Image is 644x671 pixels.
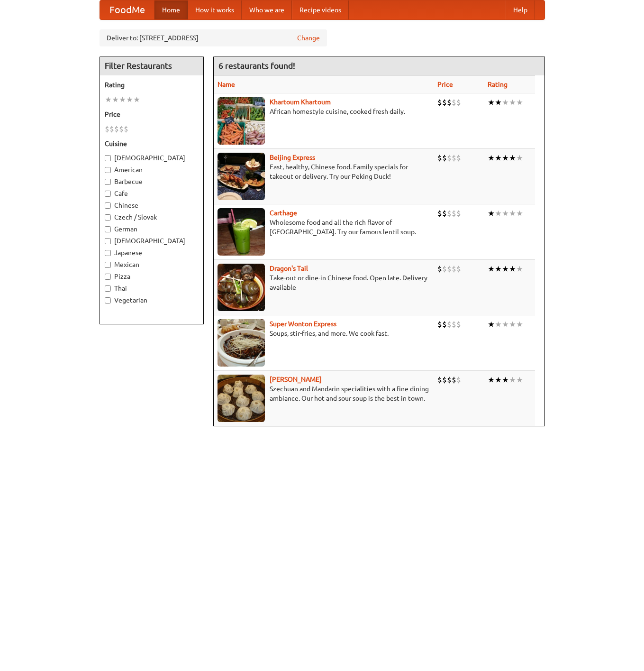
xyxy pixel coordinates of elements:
label: Chinese [105,201,199,210]
li: $ [447,153,452,163]
li: $ [447,208,452,219]
b: Khartoum Khartoum [270,98,331,106]
a: Help [506,0,535,19]
h5: Price [105,110,199,119]
li: ★ [488,97,495,108]
img: shandong.jpg [218,375,265,422]
label: Japanese [105,248,199,257]
label: [DEMOGRAPHIC_DATA] [105,153,199,163]
li: ★ [105,94,112,105]
li: $ [452,264,456,274]
li: $ [109,124,114,134]
li: ★ [516,264,523,274]
p: Soups, stir-fries, and more. We cook fast. [218,329,430,338]
li: ★ [502,375,509,385]
li: ★ [516,319,523,330]
li: ★ [502,208,509,219]
label: Cafe [105,189,199,198]
li: ★ [516,208,523,219]
li: $ [456,375,461,385]
label: Vegetarian [105,295,199,305]
p: Szechuan and Mandarin specialities with a fine dining ambiance. Our hot and sour soup is the best... [218,384,430,403]
label: American [105,165,199,175]
li: $ [437,264,442,274]
li: ★ [509,375,516,385]
img: carthage.jpg [218,208,265,256]
a: Home [154,0,188,19]
a: Recipe videos [292,0,349,19]
li: ★ [516,97,523,108]
img: beijing.jpg [218,153,265,200]
li: $ [437,208,442,219]
li: ★ [488,208,495,219]
li: ★ [495,97,502,108]
li: ★ [495,375,502,385]
li: $ [456,208,461,219]
li: $ [452,375,456,385]
li: $ [442,319,447,330]
li: $ [456,153,461,163]
li: ★ [516,153,523,163]
input: Cafe [105,191,111,197]
input: German [105,226,111,232]
input: Czech / Slovak [105,214,111,221]
a: [PERSON_NAME] [270,376,322,383]
li: $ [447,264,452,274]
b: Beijing Express [270,154,315,161]
li: ★ [488,319,495,330]
li: $ [442,97,447,108]
li: $ [452,153,456,163]
a: Price [437,81,453,88]
li: $ [437,153,442,163]
h4: Filter Restaurants [100,56,203,75]
label: Czech / Slovak [105,212,199,222]
input: Chinese [105,202,111,209]
input: Thai [105,285,111,292]
p: Wholesome food and all the rich flavor of [GEOGRAPHIC_DATA]. Try our famous lentil soup. [218,218,430,237]
li: ★ [502,264,509,274]
li: ★ [502,97,509,108]
li: $ [119,124,124,134]
p: Take-out or dine-in Chinese food. Open late. Delivery available [218,273,430,292]
h5: Cuisine [105,139,199,148]
img: superwonton.jpg [218,319,265,367]
a: Carthage [270,209,297,217]
li: $ [442,375,447,385]
a: Dragon's Tail [270,265,308,272]
li: $ [456,319,461,330]
label: Pizza [105,272,199,281]
li: ★ [509,319,516,330]
li: $ [456,97,461,108]
li: ★ [119,94,126,105]
label: Barbecue [105,177,199,186]
img: khartoum.jpg [218,97,265,145]
label: Mexican [105,260,199,269]
li: $ [447,97,452,108]
li: $ [105,124,109,134]
label: [DEMOGRAPHIC_DATA] [105,236,199,246]
p: African homestyle cuisine, cooked fresh daily. [218,107,430,116]
h5: Rating [105,80,199,90]
label: Thai [105,284,199,293]
input: American [105,167,111,173]
li: $ [452,208,456,219]
li: ★ [126,94,133,105]
li: $ [447,319,452,330]
input: Japanese [105,250,111,256]
li: ★ [509,153,516,163]
li: ★ [112,94,119,105]
li: ★ [502,319,509,330]
a: Change [297,33,320,43]
li: $ [456,264,461,274]
li: ★ [516,375,523,385]
input: Mexican [105,262,111,268]
ng-pluralize: 6 restaurants found! [218,61,295,70]
li: $ [452,319,456,330]
li: $ [437,319,442,330]
input: Pizza [105,274,111,280]
li: ★ [509,97,516,108]
li: $ [452,97,456,108]
li: ★ [488,264,495,274]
